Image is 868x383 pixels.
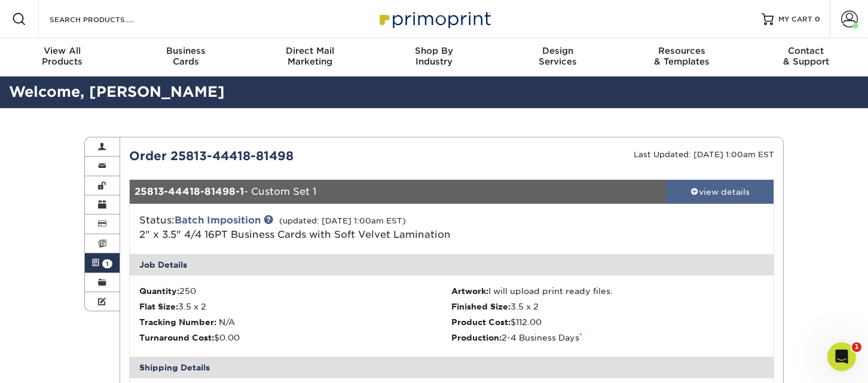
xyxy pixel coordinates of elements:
[85,253,120,272] a: 1
[666,180,774,204] a: view details
[120,147,452,165] div: Order 25813-44418-81498
[451,286,488,296] strong: Artwork:
[496,38,620,76] a: DesignServices
[451,302,511,311] strong: Finished Size:
[778,14,812,24] span: MY CART
[666,186,774,198] div: view details
[451,285,764,297] li: I will upload print ready files.
[620,45,744,56] span: Resources
[744,45,868,56] span: Contact
[139,332,452,344] li: $0.00
[124,45,247,56] span: Business
[139,285,452,297] li: 250
[620,45,744,67] div: & Templates
[279,216,406,225] small: (updated: [DATE] 1:00am EST)
[135,186,244,197] strong: 25813-44418-81498-1
[130,254,774,275] div: Job Details
[248,38,372,76] a: Direct MailMarketing
[139,229,451,240] span: ​2" x 3.5" 4/4 16PT Business Cards with Soft Velvet Lamination
[852,342,861,352] span: 1
[139,333,214,342] strong: Turnaround Cost:
[451,332,764,344] li: 2-4 Business Days
[827,342,856,371] iframe: Intercom live chat
[248,45,372,56] span: Direct Mail
[451,301,764,312] li: 3.5 x 2
[102,259,112,268] span: 1
[496,45,620,56] span: Design
[496,45,620,67] div: Services
[248,45,372,67] div: Marketing
[451,333,502,342] strong: Production:
[372,45,496,67] div: Industry
[124,38,247,76] a: BusinessCards
[451,316,764,328] li: $112.00
[620,38,744,76] a: Resources& Templates
[139,302,178,311] strong: Flat Size:
[744,38,868,76] a: Contact& Support
[372,45,496,56] span: Shop By
[374,6,494,32] img: Primoprint
[139,317,216,327] strong: Tracking Number:
[130,357,774,378] div: Shipping Details
[372,38,496,76] a: Shop ByIndustry
[3,347,102,379] iframe: Google Customer Reviews
[124,45,247,67] div: Cards
[219,317,235,327] span: N/A
[634,150,774,159] small: Last Updated: [DATE] 1:00am EST
[744,45,868,67] div: & Support
[130,213,559,242] div: Status:
[130,180,667,204] div: - Custom Set 1
[139,301,452,312] li: 3.5 x 2
[175,215,261,226] a: Batch Imposition
[48,12,165,26] input: SEARCH PRODUCTS.....
[815,15,820,23] span: 0
[139,286,179,296] strong: Quantity:
[451,317,511,327] strong: Product Cost:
